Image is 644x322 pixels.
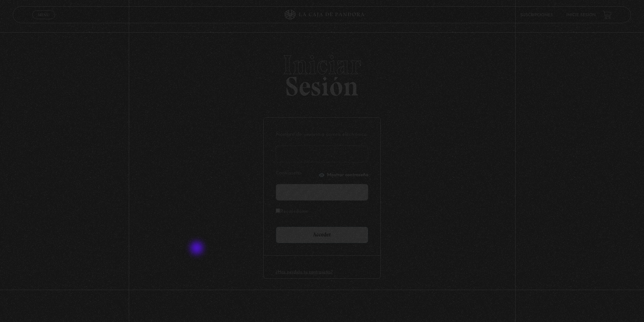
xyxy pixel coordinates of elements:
[327,173,368,177] span: Mostrar contraseña
[318,172,368,178] button: Mostrar contraseña
[276,207,309,217] label: Recuérdame
[276,130,368,140] label: Nombre de usuario o correo electrónico
[276,168,316,179] label: Contraseña
[276,270,333,274] a: ¿Has perdido tu contraseña?
[38,13,49,17] span: Menu
[276,208,280,213] input: Recuérdame
[13,51,631,94] h2: Sesión
[521,13,553,17] a: Suscripciones
[603,10,612,19] a: View your shopping cart
[567,13,596,17] a: Inicie sesión
[13,51,631,78] span: Iniciar
[276,227,368,243] input: Acceder
[36,18,52,23] span: Cerrar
